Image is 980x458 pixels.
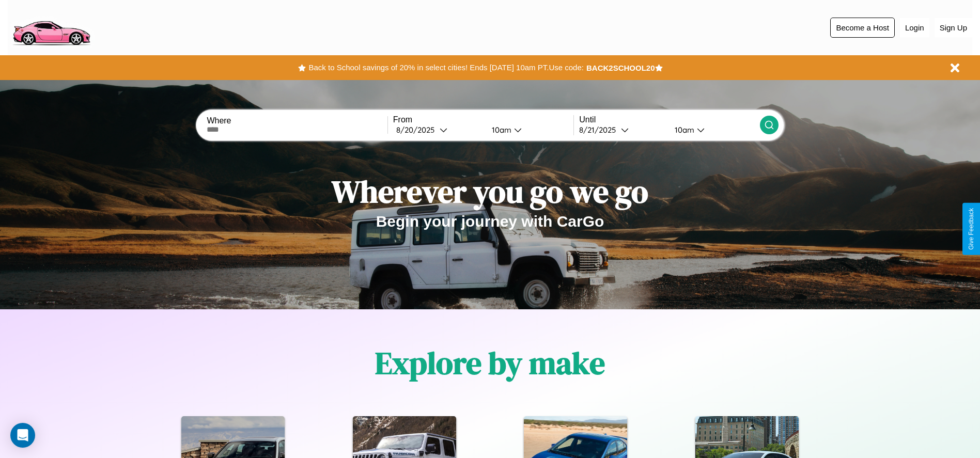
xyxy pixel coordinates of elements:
[207,116,387,125] label: Where
[579,125,621,135] div: 8 / 21 / 2025
[900,18,929,37] button: Login
[935,18,972,37] button: Sign Up
[10,423,35,448] div: Open Intercom Messenger
[484,124,574,135] button: 10am
[393,124,484,135] button: 8/20/2025
[375,342,605,384] h1: Explore by make
[670,125,697,135] div: 10am
[579,115,759,124] label: Until
[666,124,760,135] button: 10am
[393,115,573,124] label: From
[487,125,514,135] div: 10am
[968,208,975,250] div: Give Feedback
[306,60,586,75] button: Back to School savings of 20% in select cities! Ends [DATE] 10am PT.Use code:
[8,5,95,48] img: logo
[396,125,440,135] div: 8 / 20 / 2025
[586,64,655,72] b: BACK2SCHOOL20
[830,18,895,38] button: Become a Host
